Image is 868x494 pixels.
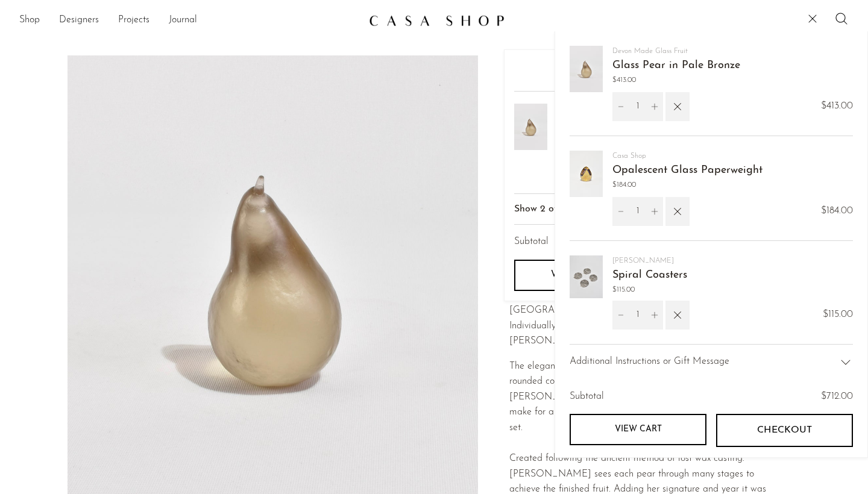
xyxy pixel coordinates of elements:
[570,255,603,299] img: Spiral Coasters
[612,75,740,86] span: $413.00
[612,180,763,191] span: $184.00
[514,235,549,251] span: Subtotal
[629,301,646,330] input: Quantity
[118,13,149,28] a: Projects
[823,307,853,323] span: $115.00
[570,46,603,92] img: Glass Pear in Pale Bronze
[612,92,629,121] button: Decrement
[19,13,40,28] a: Shop
[646,301,663,330] button: Increment
[629,92,646,121] input: Quantity
[19,10,359,31] nav: Desktop navigation
[570,414,706,445] a: View cart
[612,284,687,296] span: $115.00
[570,151,603,197] img: Opalescent Glass Paperweight
[757,425,812,436] span: Checkout
[19,10,359,31] ul: NEW HEADER MENU
[612,197,629,226] button: Decrement
[514,194,765,225] button: Show 2 other items in your cart
[169,13,197,28] a: Journal
[514,104,547,150] img: Glass Pear in Pale Bronze
[646,197,663,226] button: Increment
[509,287,775,349] p: Sculptural glass pear, handmade in [GEOGRAPHIC_DATA], [GEOGRAPHIC_DATA] by artist [PERSON_NAME]. ...
[612,301,629,330] button: Decrement
[514,260,635,291] a: View cart
[821,204,853,219] span: $184.00
[612,152,646,160] a: Casa Shop
[612,270,687,281] a: Spiral Coasters
[612,257,674,264] a: [PERSON_NAME]
[821,99,853,114] span: $413.00
[629,197,646,226] input: Quantity
[59,13,99,28] a: Designers
[570,354,729,370] span: Additional Instructions or Gift Message
[509,359,775,436] div: The elegant pear shape catches and reflects light along its rounded contours. The unique properti...
[612,165,763,176] a: Opalescent Glass Paperweight
[716,414,853,446] button: Checkout
[612,60,740,71] a: Glass Pear in Pale Bronze
[821,392,853,401] span: $712.00
[570,344,853,380] div: Additional Instructions or Gift Message
[570,389,604,405] span: Subtotal
[612,48,688,55] a: Devon Made Glass Fruit
[646,92,663,121] button: Increment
